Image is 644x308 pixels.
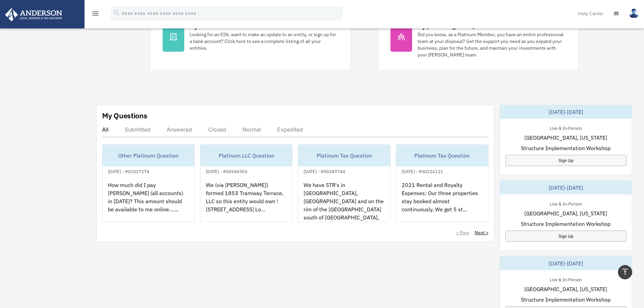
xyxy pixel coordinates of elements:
[629,8,639,18] img: User Pic
[190,31,338,51] div: Looking for an EIN, want to make an update to an entity, or sign up for a bank account? Click her...
[500,105,632,119] div: [DATE]-[DATE]
[505,155,626,166] a: Sign Up
[618,265,632,279] a: vertical_align_top
[500,181,632,194] div: [DATE]-[DATE]
[113,9,120,17] i: search
[505,231,626,242] a: Sign Up
[102,175,194,228] div: How much did I pay [PERSON_NAME] (all accounts) in [DATE]? This amount should be available to me ...
[396,145,488,166] div: Platinum Tax Question
[102,126,109,133] div: All
[125,126,150,133] div: Submitted
[200,145,292,166] div: Platinum LLC Question
[544,124,587,131] div: Live & In-Person
[396,144,488,222] a: Platinum Tax Question[DATE] - #002261212021 Rental and Royalty Expenses: Our three properties sta...
[200,167,253,174] div: [DATE] - #00546903
[150,9,351,71] a: My Entities Looking for an EIN, want to make an update to an entity, or sign up for a bank accoun...
[298,144,390,222] a: Platinum Tax Question[DATE] - #00289744We have STR's in [GEOGRAPHIC_DATA], [GEOGRAPHIC_DATA] and ...
[102,111,147,121] div: My Questions
[102,145,194,166] div: Other Platinum Question
[475,229,488,236] a: Next >
[242,126,261,133] div: Normal
[91,9,99,18] i: menu
[277,126,303,133] div: Expedited
[418,31,566,58] div: Did you know, as a Platinum Member, you have an entire professional team at your disposal? Get th...
[378,9,579,71] a: My [PERSON_NAME] Team Did you know, as a Platinum Member, you have an entire professional team at...
[521,144,611,152] span: Structure Implementation Workshop
[500,257,632,270] div: [DATE]-[DATE]
[396,167,449,174] div: [DATE] - #00226121
[208,126,226,133] div: Closed
[200,175,292,228] div: We (via [PERSON_NAME]) formed 1853 Tramway Terrace, LLC so this entity would own ![STREET_ADDRESS...
[167,126,192,133] div: Answered
[524,285,607,293] span: [GEOGRAPHIC_DATA], [US_STATE]
[544,200,587,207] div: Live & In-Person
[524,209,607,217] span: [GEOGRAPHIC_DATA], [US_STATE]
[298,175,390,228] div: We have STR's in [GEOGRAPHIC_DATA], [GEOGRAPHIC_DATA] and on the rim of the [GEOGRAPHIC_DATA] sou...
[200,144,293,222] a: Platinum LLC Question[DATE] - #00546903We (via [PERSON_NAME]) formed 1853 Tramway Terrace, LLC so...
[396,175,488,228] div: 2021 Rental and Royalty Expenses: Our three properties stay booked almost continuously. We get 5 ...
[524,134,607,142] span: [GEOGRAPHIC_DATA], [US_STATE]
[544,276,587,283] div: Live & In-Person
[102,144,195,222] a: Other Platinum Question[DATE] - #01017274How much did I pay [PERSON_NAME] (all accounts) in [DATE...
[91,12,99,18] a: menu
[3,8,64,21] img: Anderson Advisors Platinum Portal
[102,167,155,174] div: [DATE] - #01017274
[621,268,629,276] i: vertical_align_top
[521,295,611,304] span: Structure Implementation Workshop
[298,167,351,174] div: [DATE] - #00289744
[521,220,611,228] span: Structure Implementation Workshop
[298,145,390,166] div: Platinum Tax Question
